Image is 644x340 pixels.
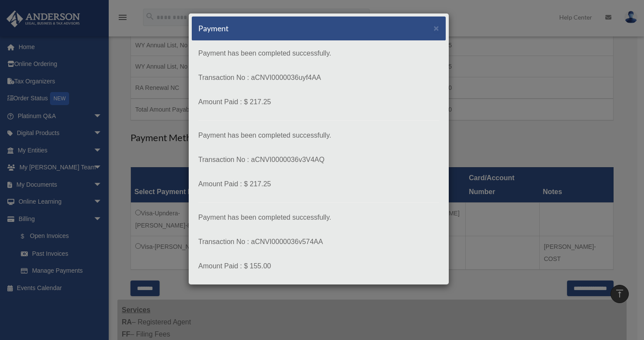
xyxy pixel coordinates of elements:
[198,236,439,248] p: Transaction No : aCNVI0000036v574AA
[198,47,439,59] p: Payment has been completed successfully.
[198,72,439,84] p: Transaction No : aCNVI0000036uyf4AA
[198,178,439,190] p: Amount Paid : $ 217.25
[198,154,439,166] p: Transaction No : aCNVI0000036v3V4AQ
[198,96,439,108] p: Amount Paid : $ 217.25
[198,211,439,224] p: Payment has been completed successfully.
[198,129,439,142] p: Payment has been completed successfully.
[198,23,229,34] h5: Payment
[434,23,439,33] span: ×
[198,260,439,272] p: Amount Paid : $ 155.00
[434,23,439,33] button: Close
